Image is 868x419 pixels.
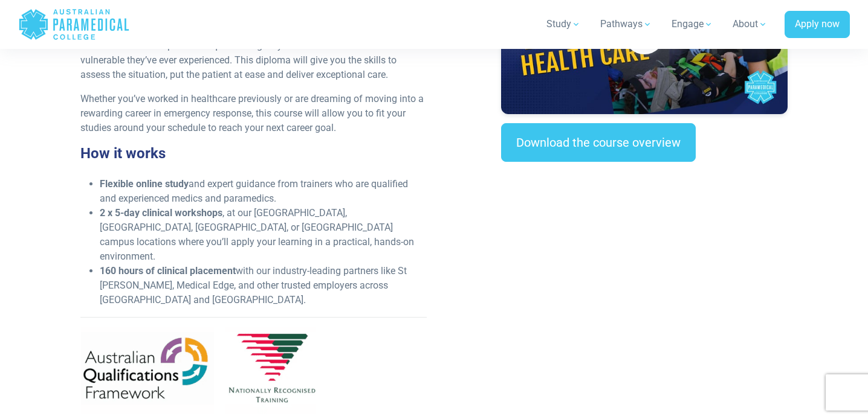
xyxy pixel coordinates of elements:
[100,206,427,264] li: , at our [GEOGRAPHIC_DATA], [GEOGRAPHIC_DATA], [GEOGRAPHIC_DATA], or [GEOGRAPHIC_DATA] campus loc...
[539,7,588,41] a: Study
[725,7,775,41] a: About
[664,7,721,41] a: Engage
[593,7,659,41] a: Pathways
[18,5,130,44] a: Australian Paramedical College
[100,265,236,277] strong: 160 hours of clinical placement
[785,11,850,39] a: Apply now
[100,178,189,190] strong: Flexible online study
[80,145,427,162] h3: How it works
[80,92,427,135] p: Whether you’ve worked in healthcare previously or are dreaming of moving into a rewarding career ...
[501,186,787,277] iframe: EmbedSocial Universal Widget
[501,123,696,162] a: Download the course overview
[80,39,427,82] p: The moments when patients require emergency care are often some of the most vulnerable they’ve ev...
[100,177,427,206] li: and expert guidance from trainers who are qualified and experienced medics and paramedics.
[100,264,427,307] li: with our industry-leading partners like St [PERSON_NAME], Medical Edge, and other trusted employe...
[100,207,222,219] strong: 2 x 5-day clinical workshops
